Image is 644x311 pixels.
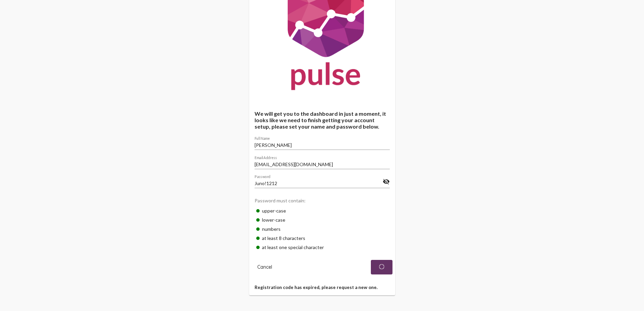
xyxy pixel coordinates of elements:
div: lower-case [255,215,390,224]
span: Cancel [257,264,272,270]
div: Password must contain: [255,194,390,206]
h4: We will get you to the dashboard in just a moment, it looks like we need to finish getting your a... [255,110,390,130]
div: numbers [255,224,390,234]
h5: Registration code has expired, please request a new one. [255,285,390,290]
div: upper-case [255,206,390,215]
div: at least one special character [255,243,390,252]
button: Cancel [252,260,278,274]
mat-icon: visibility_off [383,178,390,186]
div: at least 8 characters [255,234,390,243]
